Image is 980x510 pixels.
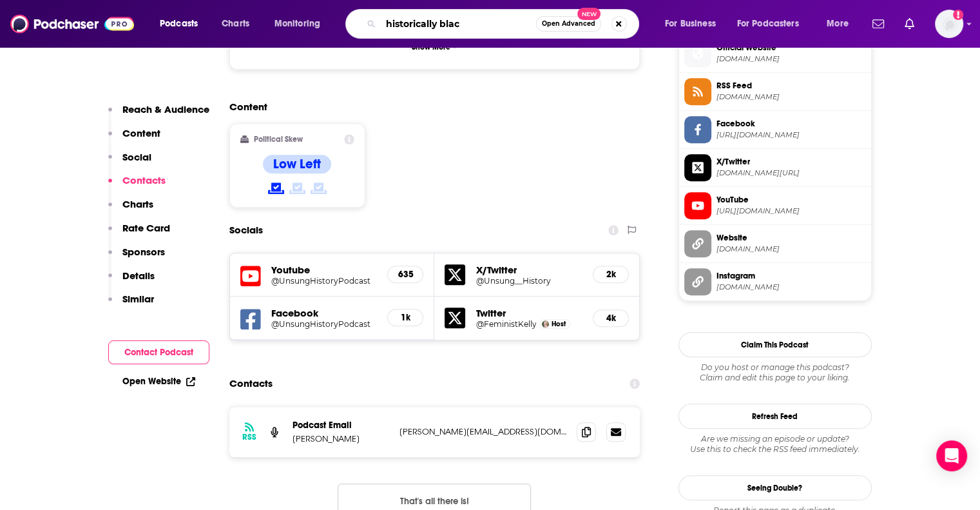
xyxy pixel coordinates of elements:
a: Facebook[URL][DOMAIN_NAME] [684,116,866,143]
a: @Unsung__History [476,276,582,286]
p: Similar [122,293,154,305]
span: redcircle.com [716,54,866,64]
h5: 4k [604,313,618,324]
a: RSS Feed[DOMAIN_NAME] [684,78,866,105]
a: Website[DOMAIN_NAME] [684,230,866,257]
a: Show notifications dropdown [867,13,889,35]
div: Are we missing an episode or update? Use this to check the RSS feed immediately. [678,434,872,455]
h4: Low Left [273,156,321,172]
a: Seeing Double? [678,475,872,500]
span: For Business [665,15,716,33]
span: Charts [222,15,249,33]
span: YouTube [716,194,866,206]
p: Podcast Email [293,420,389,431]
h5: X/Twitter [476,264,582,276]
h2: Political Skew [254,135,303,144]
span: Host [552,320,566,328]
button: Open AdvancedNew [536,16,601,32]
h2: Socials [229,218,263,242]
button: open menu [151,14,215,34]
img: Podchaser - Follow, Share and Rate Podcasts [10,12,134,36]
h5: Facebook [271,307,378,319]
h5: 2k [604,269,618,280]
p: Sponsors [122,246,165,258]
button: open menu [729,14,818,34]
a: Show notifications dropdown [899,13,919,35]
span: Monitoring [274,15,320,33]
span: https://www.youtube.com/@UnsungHistoryPodcast [716,206,866,216]
p: Charts [122,198,153,210]
a: @UnsungHistoryPodcast [271,276,378,286]
button: Contacts [108,174,166,198]
a: X/Twitter[DOMAIN_NAME][URL] [684,154,866,181]
span: Podcasts [160,15,198,33]
div: Search podcasts, credits, & more... [358,9,651,39]
button: Sponsors [108,246,165,270]
button: Charts [108,198,153,222]
span: Logged in as jfalkner [935,10,963,38]
span: RSS Feed [716,80,866,92]
span: Do you host or manage this podcast? [678,362,872,373]
a: @FeministKelly [476,319,536,329]
h2: Content [229,101,630,113]
span: instagram.com [716,282,866,292]
span: X/Twitter [716,156,866,168]
p: [PERSON_NAME] [293,433,389,444]
a: Open Website [122,376,195,387]
p: [PERSON_NAME][EMAIL_ADDRESS][DOMAIN_NAME] [399,426,567,437]
p: Contacts [122,174,166,186]
a: @UnsungHistoryPodcast [271,319,378,329]
h5: Twitter [476,307,582,319]
h5: Youtube [271,264,378,276]
span: New [577,8,600,20]
span: https://www.facebook.com/UnsungHistoryPodcast [716,130,866,140]
button: Details [108,270,155,293]
a: Instagram[DOMAIN_NAME] [684,268,866,295]
span: Website [716,232,866,244]
p: Reach & Audience [122,103,209,115]
button: Rate Card [108,222,170,246]
button: Claim This Podcast [678,332,872,357]
button: Reach & Audience [108,103,209,127]
span: For Podcasters [737,15,799,33]
div: Open Intercom Messenger [936,440,967,471]
a: Official Website[DOMAIN_NAME] [684,40,866,67]
button: open menu [265,14,337,34]
button: Similar [108,293,154,317]
button: open menu [818,14,865,34]
button: open menu [656,14,732,34]
p: Content [122,127,160,139]
span: Facebook [716,118,866,130]
img: Kelly Pollock [542,320,549,328]
span: feeds.redcircle.com [716,92,866,102]
h2: Contacts [229,371,273,396]
h5: 635 [398,269,412,280]
span: Open Advanced [542,21,595,27]
button: Social [108,151,151,175]
p: Details [122,270,155,282]
button: Contact Podcast [108,340,209,364]
button: Show profile menu [935,10,963,38]
button: Content [108,127,160,151]
h3: RSS [242,432,256,442]
input: Search podcasts, credits, & more... [381,14,536,34]
svg: Add a profile image [953,10,963,20]
button: Refresh Feed [678,404,872,429]
span: Instagram [716,270,866,282]
h5: 1k [398,312,412,323]
a: Charts [213,14,257,34]
div: Claim and edit this page to your liking. [678,362,872,383]
a: YouTube[URL][DOMAIN_NAME] [684,192,866,219]
p: Rate Card [122,222,170,234]
span: More [827,15,849,33]
img: User Profile [935,10,963,38]
span: twitter.com/Unsung__History [716,168,866,178]
span: unsunghistorypodcast.com [716,244,866,254]
p: Social [122,151,151,163]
